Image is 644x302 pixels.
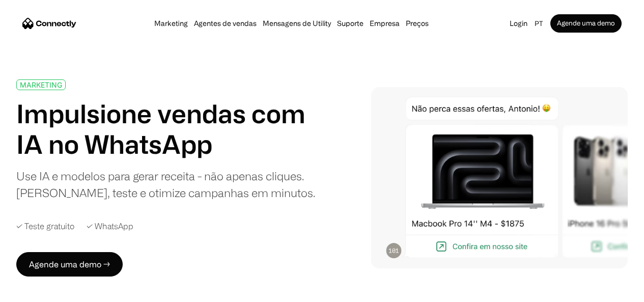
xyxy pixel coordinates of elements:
[530,16,550,31] div: pt
[260,19,334,28] a: Mensagens de Utility
[367,16,403,31] div: Empresa
[507,16,530,31] a: Login
[16,98,318,159] h1: Impulsione vendas com IA no WhatsApp
[550,14,622,33] a: Agende uma demo
[10,283,61,298] aside: Language selected: Português (Brasil)
[191,19,260,28] a: Agentes de vendas
[16,252,123,277] a: Agende uma demo →
[87,222,133,231] div: ✓ WhatsApp
[151,19,191,28] a: Marketing
[20,284,61,298] ul: Language list
[403,19,432,28] a: Preços
[16,222,74,231] div: ✓ Teste gratuito
[22,16,76,31] a: home
[16,168,318,201] div: Use IA e modelos para gerar receita - não apenas cliques. [PERSON_NAME], teste e otimize campanha...
[334,19,367,28] a: Suporte
[20,81,62,89] div: MARKETING
[535,16,543,31] div: pt
[370,16,400,31] div: Empresa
